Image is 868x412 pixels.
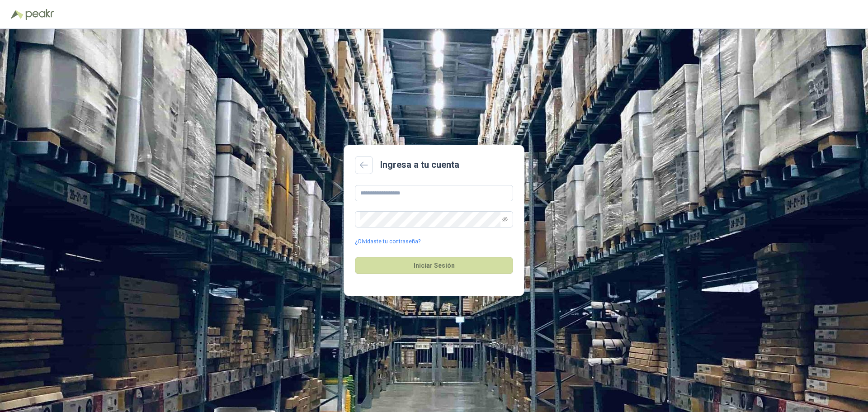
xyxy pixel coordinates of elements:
button: Iniciar Sesión [355,257,513,274]
h2: Ingresa a tu cuenta [380,158,459,172]
img: Peakr [25,9,54,20]
a: ¿Olvidaste tu contraseña? [355,237,420,246]
span: eye-invisible [502,217,508,222]
img: Logo [11,10,24,19]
